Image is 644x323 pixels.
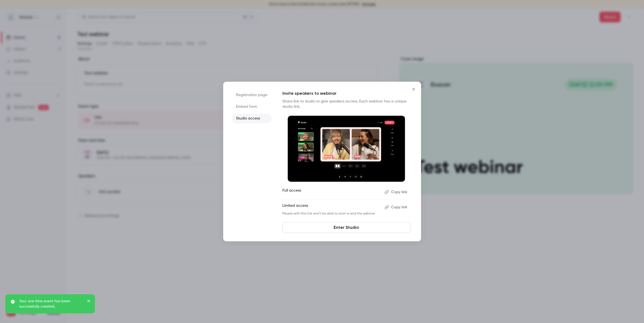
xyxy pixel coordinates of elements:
[282,99,410,109] p: Share link to studio to give speakers access. Each webinar has a unique studio link.
[282,222,410,233] a: Enter Studio
[232,114,272,123] li: Studio access
[282,203,380,212] p: Limited access
[232,90,272,100] li: Registration page
[382,188,410,196] button: Copy link
[408,84,419,94] button: Close
[288,116,405,182] img: Invite speakers to webinar
[382,203,410,212] button: Copy link
[87,299,91,305] button: close
[282,188,380,196] p: Full access
[282,90,410,97] p: Invite speakers to webinar
[282,212,380,216] p: People with this link won't be able to start or end the webinar
[19,299,83,309] p: Your one time event has been successfully created.
[232,102,272,111] li: Embed form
